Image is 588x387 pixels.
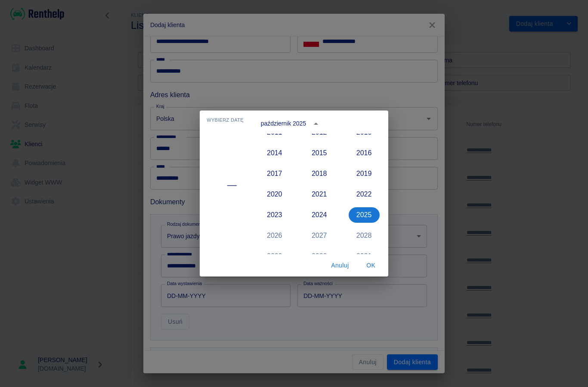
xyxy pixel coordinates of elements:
[259,207,290,223] button: 2023
[349,207,380,223] button: 2025
[259,166,290,181] button: 2017
[261,119,306,128] div: październik 2025
[326,258,354,273] button: Anuluj
[304,145,335,161] button: 2015
[304,187,335,202] button: 2021
[304,166,335,181] button: 2018
[349,166,380,181] button: 2019
[349,145,380,161] button: 2016
[259,145,290,161] button: 2014
[309,117,323,131] button: year view is open, switch to calendar view
[304,207,335,223] button: 2024
[207,117,244,123] span: Wybierz datę
[357,258,385,273] button: OK
[349,187,380,202] button: 2022
[227,180,237,190] h4: ––
[259,187,290,202] button: 2020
